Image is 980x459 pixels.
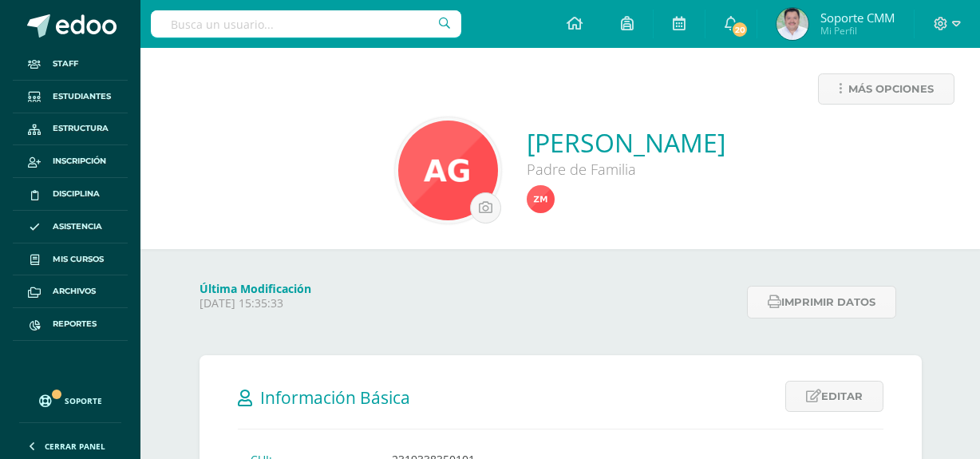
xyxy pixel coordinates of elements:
[13,243,128,276] a: Mis cursos
[818,73,954,105] a: Más opciones
[65,395,102,406] span: Soporte
[13,178,128,211] a: Disciplina
[747,286,896,319] button: Imprimir datos
[53,220,102,233] span: Asistencia
[45,441,105,452] span: Cerrar panel
[151,10,461,38] input: Busca un usuario...
[820,10,895,26] span: Soporte CMM
[200,296,738,311] p: [DATE] 15:35:33
[53,318,97,330] span: Reportes
[527,125,725,160] a: [PERSON_NAME]
[527,160,725,179] div: Padre de Familia
[13,113,128,146] a: Estructura
[13,145,128,178] a: Inscripción
[53,253,104,266] span: Mis cursos
[200,281,738,296] h4: Última Modificación
[13,211,128,243] a: Asistencia
[848,74,934,104] span: Más opciones
[13,308,128,341] a: Reportes
[13,48,128,81] a: Staff
[53,90,111,103] span: Estudiantes
[13,275,128,308] a: Archivos
[398,121,498,220] img: a7c3517a97f94ad8ddf342c18e1a3682.png
[260,386,410,409] span: Información Básica
[19,379,121,418] a: Soporte
[53,188,100,200] span: Disciplina
[776,8,808,40] img: da9bed96fdbd86ad5b655bd5bd27e0c8.png
[53,155,106,168] span: Inscripción
[53,285,96,298] span: Archivos
[527,185,555,213] img: eb52b6139b98e974b9391a6476487550.png
[731,21,749,38] span: 20
[53,122,109,135] span: Estructura
[53,57,78,70] span: Staff
[13,81,128,113] a: Estudiantes
[820,24,895,38] span: Mi Perfil
[785,381,883,412] a: Editar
